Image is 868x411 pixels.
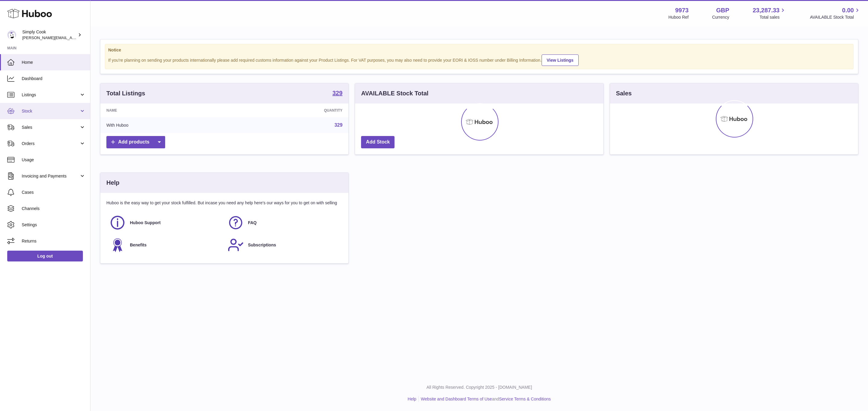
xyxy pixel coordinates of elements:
[95,385,863,390] p: All Rights Reserved. Copyright 2025 - [DOMAIN_NAME]
[22,60,86,65] span: Home
[248,242,276,248] span: Subscriptions
[22,125,79,130] span: Sales
[332,90,342,97] a: 329
[419,396,551,402] li: and
[228,237,340,253] a: Subscriptions
[842,6,854,14] span: 0.00
[248,220,257,226] span: FAQ
[810,14,861,20] span: AVAILABLE Stock Total
[22,108,79,114] span: Stock
[332,90,342,96] strong: 329
[810,6,861,20] a: 0.00 AVAILABLE Stock Total
[22,206,86,212] span: Channels
[228,215,340,231] a: FAQ
[542,54,579,66] a: View Listings
[675,6,689,14] strong: 9973
[130,220,161,226] span: Huboo Support
[100,104,231,117] th: Name
[106,179,119,187] h3: Help
[22,238,86,244] span: Returns
[712,14,729,20] div: Currency
[106,136,165,148] a: Add products
[106,89,145,97] h3: Total Listings
[753,6,786,20] a: 23,287.33 Total sales
[22,222,86,228] span: Settings
[668,14,689,20] div: Huboo Ref
[753,6,779,14] span: 23,287.33
[22,173,79,179] span: Invoicing and Payments
[130,242,146,248] span: Benefits
[109,215,222,231] a: Huboo Support
[408,397,417,401] a: Help
[22,29,77,41] div: Simply Cook
[7,30,16,39] img: emma@simplycook.com
[22,76,86,82] span: Dashboard
[759,14,786,20] span: Total sales
[616,89,632,97] h3: Sales
[22,35,121,40] span: [PERSON_NAME][EMAIL_ADDRESS][DOMAIN_NAME]
[361,136,395,148] a: Add Stock
[109,237,222,253] a: Benefits
[421,397,492,401] a: Website and Dashboard Terms of Use
[22,190,86,195] span: Cases
[22,92,79,98] span: Listings
[361,89,428,97] h3: AVAILABLE Stock Total
[22,141,79,147] span: Orders
[106,200,342,206] p: Huboo is the easy way to get your stock fulfilled. But incase you need any help here's our ways f...
[22,157,86,163] span: Usage
[499,397,551,401] a: Service Terms & Conditions
[335,122,343,128] a: 329
[100,117,231,133] td: With Huboo
[7,251,83,261] a: Log out
[716,6,729,14] strong: GBP
[108,54,850,66] div: If you're planning on sending your products internationally please add required customs informati...
[108,47,850,53] strong: Notice
[231,104,348,117] th: Quantity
